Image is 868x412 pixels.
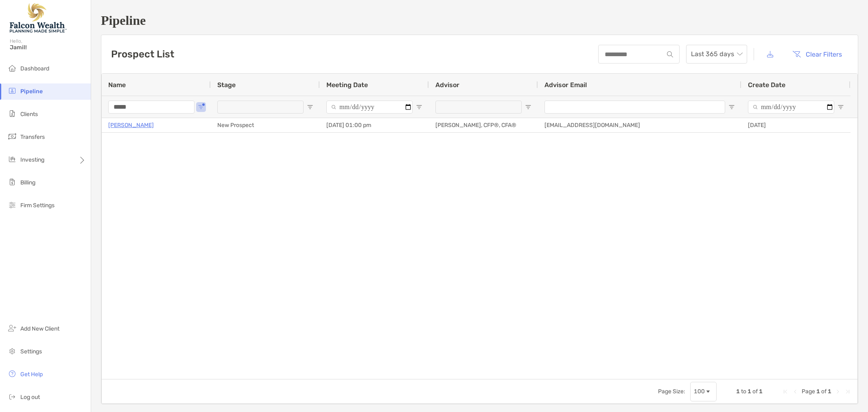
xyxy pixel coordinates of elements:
[816,388,820,395] span: 1
[7,177,17,187] img: billing icon
[10,3,67,33] img: Falcon Wealth Planning Logo
[748,81,785,89] span: Create Date
[20,156,44,163] span: Investing
[691,45,742,63] span: Last 365 days
[7,131,17,141] img: transfers icon
[736,388,740,395] span: 1
[544,81,587,89] span: Advisor Email
[667,51,673,57] img: input icon
[217,81,236,89] span: Stage
[108,101,195,114] input: Name Filter Input
[198,104,204,110] button: Open Filter Menu
[20,134,45,140] span: Transfers
[20,325,59,332] span: Add New Client
[748,388,751,395] span: 1
[694,388,705,395] div: 100
[20,202,55,209] span: Firm Settings
[20,348,42,355] span: Settings
[108,81,126,89] span: Name
[821,388,826,395] span: of
[837,104,844,110] button: Open Filter Menu
[20,371,43,378] span: Get Help
[326,81,368,89] span: Meeting Date
[802,388,815,395] span: Page
[728,104,735,110] button: Open Filter Menu
[416,104,422,110] button: Open Filter Menu
[741,388,746,395] span: to
[658,388,685,395] div: Page Size:
[20,111,38,118] span: Clients
[429,118,538,132] div: [PERSON_NAME], CFP®, CFA®
[108,120,154,130] a: [PERSON_NAME]
[7,63,17,73] img: dashboard icon
[435,81,459,89] span: Advisor
[752,388,758,395] span: of
[211,118,320,132] div: New Prospect
[759,388,763,395] span: 1
[7,323,17,333] img: add_new_client icon
[7,346,17,356] img: settings icon
[828,388,831,395] span: 1
[782,388,789,395] div: First Page
[792,388,798,395] div: Previous Page
[538,118,741,132] div: [EMAIL_ADDRESS][DOMAIN_NAME]
[786,45,848,63] button: Clear Filters
[844,388,851,395] div: Last Page
[20,65,49,72] span: Dashboard
[690,382,717,401] div: Page Size
[20,179,35,186] span: Billing
[7,154,17,164] img: investing icon
[101,13,858,28] h1: Pipeline
[20,88,43,95] span: Pipeline
[7,200,17,210] img: firm-settings icon
[20,394,40,401] span: Log out
[525,104,531,110] button: Open Filter Menu
[7,109,17,118] img: clients icon
[748,101,834,114] input: Create Date Filter Input
[7,86,17,96] img: pipeline icon
[741,118,851,132] div: [DATE]
[7,369,17,379] img: get-help icon
[307,104,313,110] button: Open Filter Menu
[7,392,17,401] img: logout icon
[10,44,86,51] span: Jamil!
[326,101,413,114] input: Meeting Date Filter Input
[111,48,174,60] h3: Prospect List
[544,101,725,114] input: Advisor Email Filter Input
[835,388,841,395] div: Next Page
[320,118,429,132] div: [DATE] 01:00 pm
